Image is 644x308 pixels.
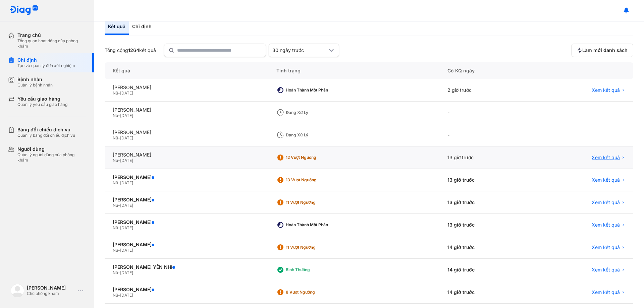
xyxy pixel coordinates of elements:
div: 8 Vượt ngưỡng [286,290,339,295]
div: 13 giờ trước [439,146,530,169]
div: [PERSON_NAME] [113,84,260,90]
div: [PERSON_NAME] [113,287,260,293]
div: Quản lý bệnh nhân [17,82,53,88]
div: Tổng quan hoạt động của phòng khám [17,38,86,49]
span: Nữ [113,248,118,253]
div: Yêu cầu giao hàng [17,96,67,102]
div: [PERSON_NAME] [113,107,260,113]
span: [DATE] [120,203,133,208]
div: 30 ngày trước [272,47,327,53]
div: Bệnh nhân [17,76,53,82]
span: Nữ [113,90,118,96]
span: [DATE] [120,135,133,140]
div: Người dùng [17,146,86,152]
span: [DATE] [120,180,133,185]
div: Có KQ ngày [439,62,530,79]
span: Xem kết quả [592,267,620,273]
span: Nữ [113,180,118,185]
div: 13 Vượt ngưỡng [286,177,339,183]
div: [PERSON_NAME] [27,285,75,291]
div: Tạo và quản lý đơn xét nghiệm [17,63,75,68]
div: Chỉ định [17,57,75,63]
div: 13 giờ trước [439,169,530,191]
img: logo [11,284,24,297]
span: 1264 [128,47,139,53]
div: 14 giờ trước [439,259,530,281]
span: - [118,203,120,208]
span: Xem kết quả [592,244,620,250]
div: [PERSON_NAME] [113,197,260,203]
span: Làm mới danh sách [582,47,628,53]
span: Xem kết quả [592,289,620,295]
div: Bình thường [286,267,339,272]
span: [DATE] [120,248,133,253]
div: Trang chủ [17,32,86,38]
div: - [439,124,530,146]
span: [DATE] [120,293,133,298]
span: - [118,135,120,140]
div: Quản lý bảng đối chiếu dịch vụ [17,133,75,138]
span: - [118,248,120,253]
span: Nữ [113,293,118,298]
div: [PERSON_NAME] [113,174,260,180]
div: - [439,102,530,124]
div: [PERSON_NAME] [113,152,260,158]
span: - [118,293,120,298]
span: Nữ [113,113,118,118]
div: Hoàn thành một phần [286,87,339,93]
span: - [118,90,120,96]
div: Kết quả [105,19,129,35]
div: 14 giờ trước [439,236,530,259]
div: Đang xử lý [286,110,339,115]
div: 12 Vượt ngưỡng [286,155,339,160]
div: 13 giờ trước [439,214,530,236]
div: Quản lý yêu cầu giao hàng [17,102,67,107]
div: Đang xử lý [286,132,339,138]
span: Nữ [113,158,118,163]
div: [PERSON_NAME] [113,219,260,225]
span: [DATE] [120,90,133,96]
span: [DATE] [120,270,133,275]
span: - [118,270,120,275]
span: Xem kết quả [592,87,620,93]
div: Tổng cộng kết quả [105,47,156,53]
span: Xem kết quả [592,222,620,228]
div: Tình trạng [268,62,439,79]
div: 11 Vượt ngưỡng [286,245,339,250]
img: logo [9,5,38,16]
span: - [118,158,120,163]
span: Nữ [113,225,118,230]
span: - [118,113,120,118]
span: Xem kết quả [592,199,620,205]
span: [DATE] [120,158,133,163]
div: 14 giờ trước [439,281,530,304]
div: [PERSON_NAME] [113,242,260,248]
div: [PERSON_NAME] YẾN NHI [113,264,260,270]
div: Bảng đối chiếu dịch vụ [17,127,75,133]
span: [DATE] [120,225,133,230]
div: Chỉ định [129,19,155,35]
span: - [118,225,120,230]
button: Làm mới danh sách [571,44,633,57]
div: Quản lý người dùng của phòng khám [17,152,86,163]
div: 13 giờ trước [439,191,530,214]
span: Xem kết quả [592,177,620,183]
span: Nữ [113,135,118,140]
span: Nữ [113,270,118,275]
div: Hoàn thành một phần [286,222,339,228]
div: Chủ phòng khám [27,291,75,296]
span: Nữ [113,203,118,208]
div: 2 giờ trước [439,79,530,102]
div: [PERSON_NAME] [113,129,260,135]
div: 11 Vượt ngưỡng [286,200,339,205]
div: Kết quả [105,62,268,79]
span: [DATE] [120,113,133,118]
span: - [118,180,120,185]
span: Xem kết quả [592,155,620,161]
